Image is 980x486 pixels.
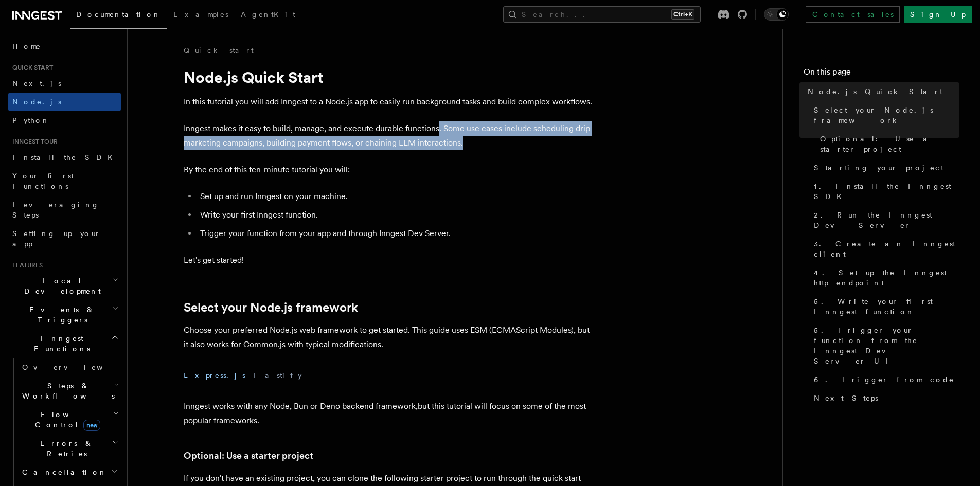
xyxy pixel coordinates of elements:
[184,364,245,387] button: Express.js
[12,116,50,124] span: Python
[810,370,959,389] a: 6. Trigger from code
[12,201,99,219] span: Leveraging Steps
[503,6,701,23] button: Search...Ctrl+K
[76,10,161,19] span: Documentation
[184,163,595,177] p: By the end of this ten-minute tutorial you will:
[814,239,959,259] span: 3. Create an Inngest client
[184,45,254,56] a: Quick start
[18,405,121,434] button: Flow Controlnew
[12,41,41,51] span: Home
[184,68,595,86] h1: Node.js Quick Start
[12,98,61,106] span: Node.js
[904,6,972,23] a: Sign Up
[18,463,121,481] button: Cancellation
[810,292,959,321] a: 5. Write your first Inngest function
[810,206,959,235] a: 2. Run the Inngest Dev Server
[820,134,959,154] span: Optional: Use a starter project
[18,438,112,459] span: Errors & Retries
[8,300,121,329] button: Events & Triggers
[816,130,959,158] a: Optional: Use a starter project
[814,163,943,173] span: Starting your project
[18,434,121,463] button: Errors & Retries
[184,95,595,109] p: In this tutorial you will add Inngest to a Node.js app to easily run background tasks and build c...
[184,121,595,150] p: Inngest makes it easy to build, manage, and execute durable functions. Some use cases include sch...
[8,304,112,325] span: Events & Triggers
[18,409,113,430] span: Flow Control
[197,189,595,204] li: Set up and run Inngest on your machine.
[8,74,121,93] a: Next.js
[184,399,595,428] p: Inngest works with any Node, Bun or Deno backend framework,but this tutorial will focus on some o...
[8,138,58,146] span: Inngest tour
[810,321,959,370] a: 5. Trigger your function from the Inngest Dev Server UI
[810,263,959,292] a: 4. Set up the Inngest http endpoint
[184,300,358,315] a: Select your Node.js framework
[8,276,112,296] span: Local Development
[254,364,302,387] button: Fastify
[808,86,942,97] span: Node.js Quick Start
[814,105,959,125] span: Select your Node.js framework
[8,333,111,354] span: Inngest Functions
[197,226,595,241] li: Trigger your function from your app and through Inngest Dev Server.
[764,8,789,21] button: Toggle dark mode
[8,64,53,72] span: Quick start
[810,101,959,130] a: Select your Node.js framework
[8,111,121,130] a: Python
[18,467,107,477] span: Cancellation
[8,37,121,56] a: Home
[235,3,301,28] a: AgentKit
[8,195,121,224] a: Leveraging Steps
[173,10,228,19] span: Examples
[241,10,295,19] span: AgentKit
[8,148,121,167] a: Install the SDK
[83,420,100,431] span: new
[8,329,121,358] button: Inngest Functions
[814,210,959,230] span: 2. Run the Inngest Dev Server
[814,267,959,288] span: 4. Set up the Inngest http endpoint
[814,393,878,403] span: Next Steps
[8,224,121,253] a: Setting up your app
[18,381,115,401] span: Steps & Workflows
[810,158,959,177] a: Starting your project
[197,208,595,222] li: Write your first Inngest function.
[12,79,61,87] span: Next.js
[804,82,959,101] a: Node.js Quick Start
[18,358,121,376] a: Overview
[12,172,74,190] span: Your first Functions
[12,229,101,248] span: Setting up your app
[814,374,954,385] span: 6. Trigger from code
[806,6,900,23] a: Contact sales
[12,153,119,161] span: Install the SDK
[814,181,959,202] span: 1. Install the Inngest SDK
[810,235,959,263] a: 3. Create an Inngest client
[184,323,595,352] p: Choose your preferred Node.js web framework to get started. This guide uses ESM (ECMAScript Modul...
[814,296,959,317] span: 5. Write your first Inngest function
[22,363,128,371] span: Overview
[167,3,235,28] a: Examples
[8,261,43,269] span: Features
[671,9,694,20] kbd: Ctrl+K
[184,253,595,267] p: Let's get started!
[810,177,959,206] a: 1. Install the Inngest SDK
[184,448,313,463] a: Optional: Use a starter project
[8,167,121,195] a: Your first Functions
[804,66,959,82] h4: On this page
[8,93,121,111] a: Node.js
[18,376,121,405] button: Steps & Workflows
[8,272,121,300] button: Local Development
[70,3,167,29] a: Documentation
[814,325,959,366] span: 5. Trigger your function from the Inngest Dev Server UI
[810,389,959,407] a: Next Steps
